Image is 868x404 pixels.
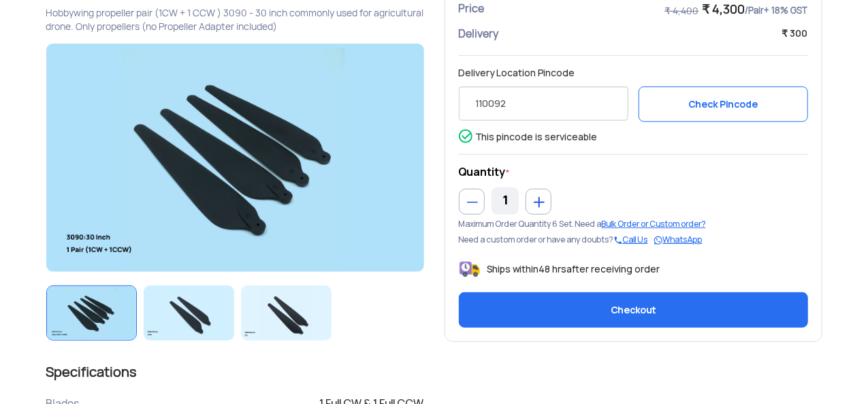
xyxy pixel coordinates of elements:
img: spare_part [241,285,332,341]
span: /Pair [745,5,808,16]
div: Need a custom order or have any doubts? [459,234,808,246]
input: Pincode [459,87,628,121]
a: WhatsApp [663,234,703,245]
div: Maximum Order Quantity 6 Set. Need a [459,218,808,230]
p: Ships within after receiving order [481,256,660,275]
span: 48 hrs [539,263,567,275]
p: This pincode is serviceable [476,130,598,144]
div: ₹ 300 [782,27,808,45]
p: Specifications [46,361,424,383]
div: ₹ 4,400 [665,4,699,20]
img: spare_part [46,285,137,341]
button: Checkout [459,292,808,328]
button: Check Pincode [639,87,808,122]
div: Hobbywing propeller pair (1CW + 1 CCW ) 3090 - 30 inch commonly used for agricultural drone. Only... [46,6,424,33]
img: spare_part [144,285,234,341]
span: Bulk Order or Custom order? [602,219,706,230]
label: Delivery [459,27,499,42]
p: Quantity [459,165,808,181]
label: Price [459,1,485,16]
p: Delivery Location Pincode [459,66,808,80]
a: Call Us [623,234,648,245]
span: + 18% GST [765,5,808,16]
img: whatsapp.svg [654,236,663,245]
img: spare_part [46,44,424,272]
div: ₹ 4,300 [703,1,808,20]
img: call.svg [613,236,623,245]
